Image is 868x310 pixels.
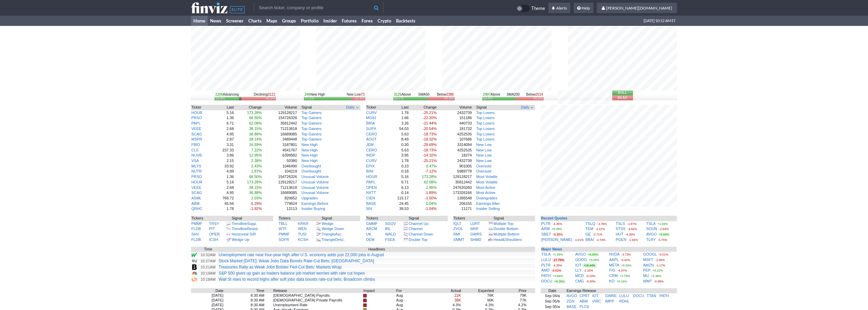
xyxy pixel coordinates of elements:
span: 173.28% [247,111,262,115]
td: 35812442 [262,121,297,126]
a: Theme [516,5,545,12]
a: WHF [470,227,479,231]
div: 22.9% [355,97,365,100]
a: RMI [453,232,460,236]
a: BIL [385,227,391,231]
a: PRSO [191,116,202,120]
a: Treasuries Rally as Weak Jobs Bolster Fed-Cut Bets: Markets Wrap [219,265,342,270]
a: New Low [476,143,491,147]
span: Daily [521,105,529,110]
a: AMD [541,268,549,272]
td: 3.31 [212,142,234,148]
a: Stock Market [DATE]: Weak Jobs Data Boosts Rate-Cut Bets; [GEOGRAPHIC_DATA] [219,259,374,263]
a: Downgrades [476,196,497,200]
td: 6.71 [212,121,234,126]
span: -18.73% [423,132,437,136]
a: HOUR [366,175,377,179]
a: Wall St rises to record highs after soft jobs data boosts rate-cut bets; Broadcom climbs [219,277,375,282]
a: PEP [643,268,651,272]
span: 66.50% [249,116,262,120]
a: Backtests [394,16,418,26]
a: Crypto [375,16,394,26]
div: Below [437,92,454,97]
a: Top Losers [476,127,495,131]
a: Portfolio [298,16,321,26]
a: PIT [209,227,215,231]
button: Signals interval [345,105,360,110]
a: TLRY [646,238,656,242]
td: 3314094 [437,142,472,148]
td: 5.16 [212,110,234,116]
a: MSFT [643,258,653,262]
a: TRSY [209,222,219,226]
a: GOOG [575,258,587,262]
th: Volume [262,105,297,110]
td: 54.03 [387,126,409,132]
a: Most Active [476,191,495,195]
button: Bear [612,96,633,100]
a: AMZN [643,263,654,267]
a: Sep 05/a [545,305,560,309]
th: Volume [437,105,472,110]
a: MLYS [191,164,201,168]
a: PRSO [191,175,202,179]
a: QRHC [191,207,202,211]
span: Daily [346,105,354,110]
a: RDHL [619,299,630,303]
a: ARM [541,227,549,231]
a: SHV [191,232,199,236]
a: IMPP [605,299,614,303]
a: GWRE [605,294,617,298]
a: INDP [366,153,375,157]
a: Overbought [301,164,321,168]
button: Bull [612,91,633,95]
a: Overbought [301,169,321,173]
a: Maps [264,16,280,26]
span: 2386 [446,93,454,96]
th: Change [409,105,437,110]
a: Unusual Volume [301,180,329,184]
a: PATH [541,274,551,278]
a: IOT [592,294,598,298]
th: Last [387,105,409,110]
a: SMMT [453,238,464,242]
a: NVDA [609,252,619,256]
td: 71213618 [262,126,297,132]
a: GMMF [366,222,378,226]
a: Unemployment rate near four-year high after U.S. economy adds just 22,000 jobs in August [219,252,384,257]
a: AVGO [646,232,657,236]
a: S&P 500 gives up gain as traders balance job market worries with rate cut hopes [219,271,365,276]
a: TTAN [647,294,656,298]
a: VSA [191,159,199,163]
a: Insider Selling [476,207,500,211]
span: -22.20% [423,116,437,120]
div: 43.3% [444,97,454,100]
a: Multiple Bottom [494,232,519,236]
a: Unusual Volume [301,175,329,179]
a: Sep 04/a [545,294,560,298]
a: Earnings After [476,201,500,206]
a: Wedge Up [232,238,249,242]
a: SCAG [191,132,202,136]
a: Most Active [476,185,495,190]
td: 440733 [437,121,472,126]
a: IQLT [453,222,461,226]
a: HOUR [191,180,202,184]
a: New High [301,148,318,152]
a: Top Gainers [301,127,322,131]
a: VEEE [191,127,201,131]
a: Multiple Top [494,222,514,226]
a: NUTR [191,169,202,173]
a: Groups [280,16,298,26]
a: TrendlineResist. [232,227,259,231]
td: 154726326 [262,115,297,121]
a: ABM [579,299,588,303]
div: 39.9% [215,97,225,100]
a: SHMD [470,238,481,242]
a: Most Volatile [476,175,497,179]
a: TUSI [298,232,306,236]
td: 2.87 [212,137,234,142]
a: FLDB [191,227,201,231]
span: 2514 [535,93,543,96]
span: -21.44% [423,121,437,125]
